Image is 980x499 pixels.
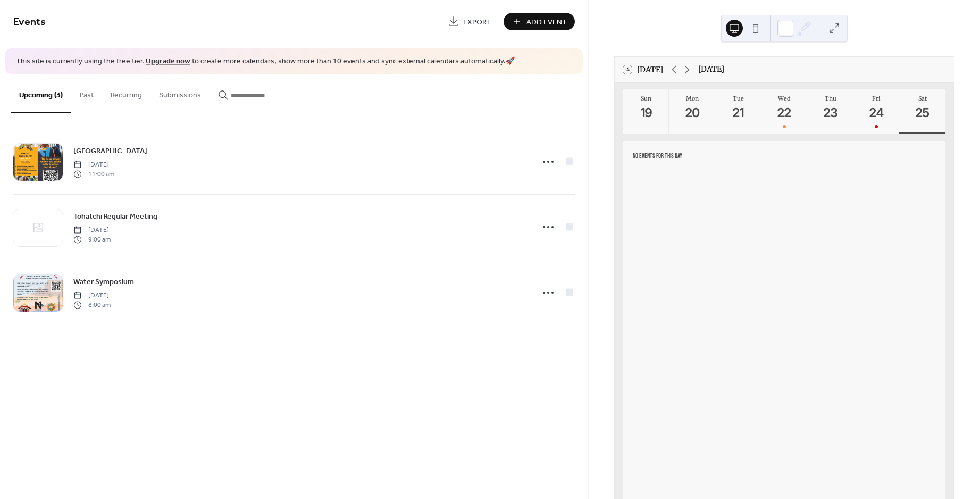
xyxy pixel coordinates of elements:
button: Tue21 [715,89,761,134]
span: 8:00 am [73,301,111,310]
button: 14[DATE] [619,63,667,77]
button: Fri24 [853,89,900,134]
a: Export [440,13,499,30]
div: Wed [765,95,805,102]
div: Thu [810,95,850,102]
div: Mon [672,95,712,102]
div: Tue [718,95,758,102]
div: 25 [915,105,930,120]
div: Sun [626,95,666,102]
span: [DATE] [73,225,111,235]
div: [DATE] [698,64,724,76]
div: 19 [638,105,654,120]
span: Events [13,12,46,32]
span: Export [463,16,491,28]
button: Sun19 [623,89,669,134]
button: Wed22 [761,89,808,134]
div: 24 [868,105,884,120]
a: Tohatchi Regular Meeting [73,210,157,222]
span: [DATE] [73,160,114,169]
div: 20 [684,105,700,120]
div: 22 [776,105,792,120]
div: Fri [857,95,897,102]
button: Submissions [150,74,210,112]
a: Water Symposium [73,276,134,288]
a: Upgrade now [146,54,190,69]
span: Water Symposium [73,276,134,287]
button: Mon20 [669,89,715,134]
button: Sat25 [899,89,945,134]
span: [GEOGRAPHIC_DATA] [73,145,147,156]
a: [GEOGRAPHIC_DATA] [73,145,147,157]
span: 9:00 am [73,235,111,245]
button: Past [71,74,102,112]
span: [DATE] [73,290,111,300]
button: Thu23 [807,89,853,134]
button: Upcoming (3) [11,74,71,113]
div: 21 [731,105,746,120]
span: This site is currently using the free tier. to create more calendars, show more than 10 events an... [16,56,515,67]
button: Recurring [102,74,150,112]
div: 23 [823,105,838,120]
span: Add Event [526,16,567,28]
div: Sat [902,95,942,102]
button: Add Event [504,13,575,30]
span: 11:00 am [73,170,114,179]
div: No events for this day [624,145,944,168]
